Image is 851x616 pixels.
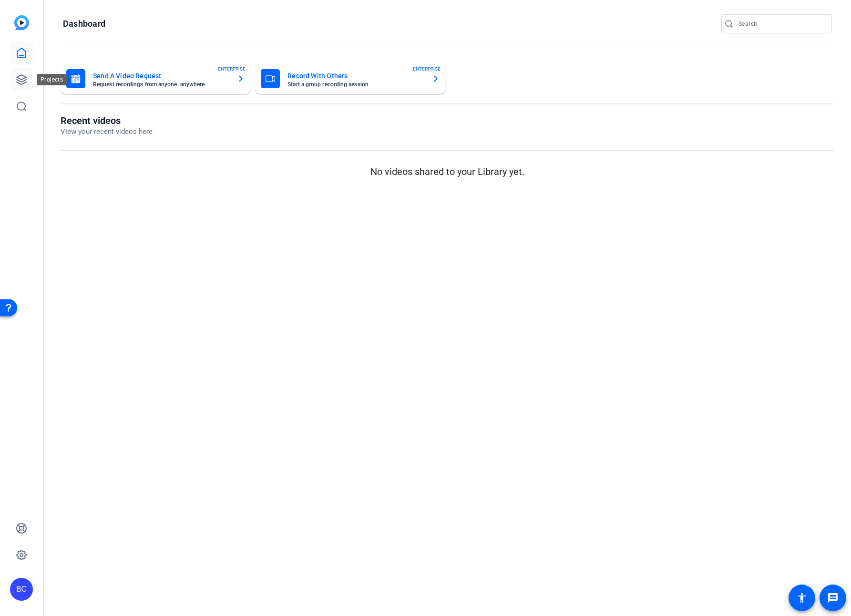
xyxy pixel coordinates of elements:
h1: Dashboard [63,18,105,30]
img: blue-gradient.svg [14,15,29,30]
mat-card-title: Record With Others [287,70,424,82]
p: View your recent videos here [61,126,153,137]
span: ENTERPRISE [218,65,246,72]
button: Send A Video RequestRequest recordings from anyone, anywhereENTERPRISE [61,63,250,94]
mat-card-subtitle: Start a group recording session [287,82,424,87]
div: BC [10,578,33,601]
input: Search [738,18,824,30]
mat-card-title: Send A Video Request [93,70,229,82]
mat-icon: message [827,592,839,604]
h1: Recent videos [61,115,153,126]
button: Record With OthersStart a group recording sessionENTERPRISE [255,63,445,94]
span: ENTERPRISE [413,65,441,72]
mat-card-subtitle: Request recordings from anyone, anywhere [93,82,229,87]
div: Projects [37,74,67,85]
mat-icon: accessibility [796,592,808,604]
p: No videos shared to your Library yet. [61,164,834,179]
